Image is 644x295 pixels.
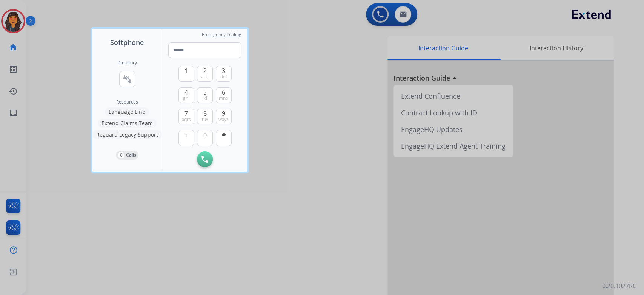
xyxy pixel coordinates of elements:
h2: Directory [117,60,137,66]
img: call-button [201,156,208,163]
span: ghi [183,95,189,101]
span: abc [201,74,209,80]
button: 1 [178,66,194,82]
button: 0Calls [116,151,138,160]
button: Language Line [105,107,149,116]
button: 2abc [197,66,213,82]
span: 1 [184,66,188,75]
p: 0.20.1027RC [602,281,636,290]
button: 7pqrs [178,109,194,124]
button: 9wxyz [216,109,232,124]
span: Softphone [110,37,144,48]
mat-icon: connect_without_contact [123,75,132,84]
span: # [222,130,226,140]
span: 4 [184,88,188,97]
button: 0 [197,130,213,146]
span: 5 [203,88,207,97]
button: # [216,130,232,146]
span: 2 [203,66,207,75]
span: pqrs [181,116,191,123]
span: jkl [203,95,207,101]
span: 8 [203,109,207,118]
span: 3 [222,66,225,75]
button: 4ghi [178,87,194,103]
span: mno [219,95,228,101]
p: Calls [126,152,136,158]
button: Extend Claims Team [98,119,157,128]
span: def [220,74,227,80]
p: 0 [118,152,124,158]
span: 7 [184,109,188,118]
span: tuv [202,116,208,123]
span: Resources [116,99,138,105]
span: + [184,130,188,140]
button: 6mno [216,87,232,103]
button: Reguard Legacy Support [92,130,162,139]
span: 0 [203,130,207,140]
span: wxyz [218,116,229,123]
button: + [178,130,194,146]
span: 6 [222,88,225,97]
button: 8tuv [197,109,213,124]
button: 5jkl [197,87,213,103]
span: 9 [222,109,225,118]
button: 3def [216,66,232,82]
span: Emergency Dialing [202,32,241,38]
